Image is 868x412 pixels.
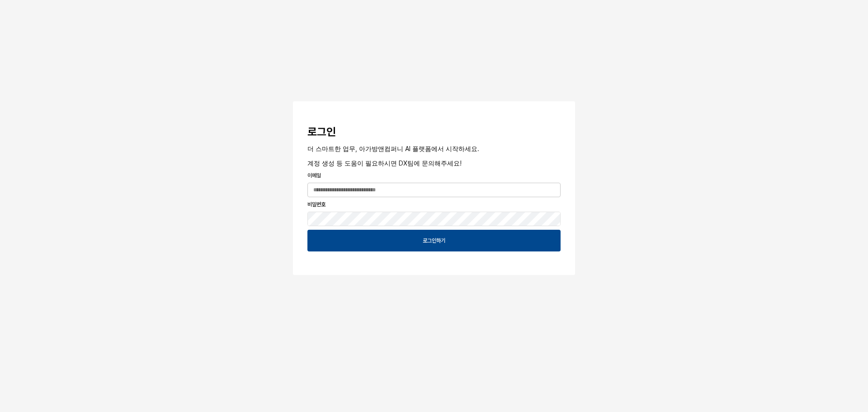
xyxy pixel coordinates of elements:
button: 로그인하기 [307,230,561,251]
p: 로그인하기 [423,237,445,244]
p: 계정 생성 등 도움이 필요하시면 DX팀에 문의해주세요! [307,158,561,168]
p: 더 스마트한 업무, 아가방앤컴퍼니 AI 플랫폼에서 시작하세요. [307,144,561,153]
h3: 로그인 [307,126,561,138]
p: 비밀번호 [307,200,561,208]
p: 이메일 [307,171,561,180]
